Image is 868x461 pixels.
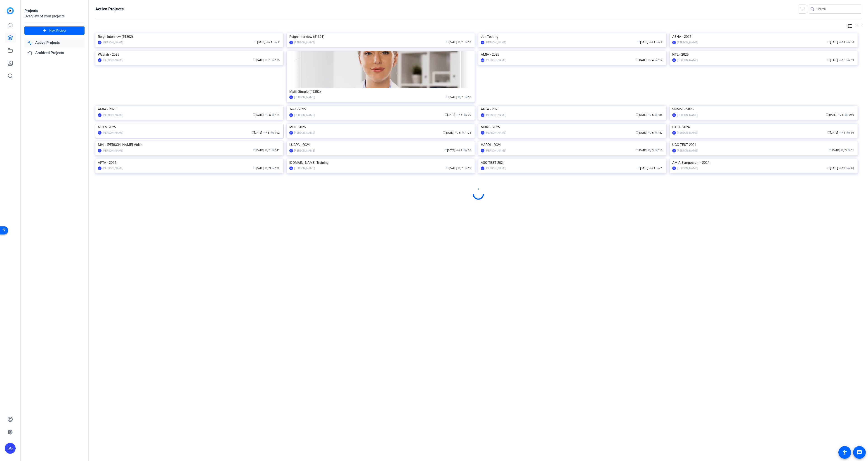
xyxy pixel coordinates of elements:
div: MHI - 2025 [289,124,472,131]
span: group [263,131,266,134]
span: [DATE] [827,167,838,170]
span: / 6 [456,113,462,116]
div: HDV [481,58,484,62]
span: group [839,166,842,169]
span: / 4 [648,59,654,62]
span: / 1 [266,41,272,44]
div: MHI - [PERSON_NAME] Video [98,141,281,148]
span: radio [272,113,275,116]
span: / 1 [839,41,845,44]
div: Test - 2025 [289,106,472,113]
div: [PERSON_NAME] [486,113,506,117]
span: calendar_today [253,113,256,116]
div: [PERSON_NAME] [486,40,506,45]
div: [PERSON_NAME] [677,166,698,171]
div: SG [98,113,101,117]
span: calendar_today [443,131,446,134]
span: / 86 [655,113,663,116]
span: calendar_today [829,149,832,151]
div: SG [672,41,676,44]
span: / 1 [848,149,854,152]
span: [DATE] [446,41,457,44]
span: radio [655,131,658,134]
div: [PERSON_NAME] [486,131,506,135]
mat-icon: filter_list [800,6,805,12]
div: SG [672,131,676,135]
span: group [458,40,460,43]
div: [DOMAIN_NAME] Training [289,159,472,166]
span: / 15 [272,59,280,62]
div: [PERSON_NAME] [486,166,506,171]
div: [PERSON_NAME] [677,113,698,117]
a: Active Projects [24,38,85,48]
span: calendar_today [446,95,449,98]
span: / 3 [841,149,847,152]
span: / 1 [649,167,655,170]
span: radio [848,149,851,151]
div: [PERSON_NAME] [294,95,315,100]
span: / 40 [846,167,854,170]
span: group [266,40,269,43]
span: [DATE] [253,149,264,152]
mat-icon: tune [847,23,852,29]
div: SG [98,131,101,135]
div: SG [289,131,293,135]
div: Matti Simple (49852) [289,88,472,95]
div: SG [289,149,293,152]
span: / 5 [265,113,271,116]
span: group [648,149,650,151]
span: / 2 [456,149,462,152]
div: APTA - 2025 [481,106,664,113]
span: [DATE] [253,167,264,170]
div: JD [481,149,484,152]
div: [PERSON_NAME] [103,166,123,171]
span: calendar_today [827,131,830,134]
span: / 6 [837,113,844,116]
div: Overview of your projects [24,14,85,19]
span: / 16 [655,149,663,152]
span: [DATE] [636,149,646,152]
span: / 1 [458,41,464,44]
span: group [841,149,843,151]
span: calendar_today [446,40,449,43]
span: / 125 [462,131,471,134]
div: SG [672,166,676,170]
span: / 59 [846,59,854,62]
span: calendar_today [251,131,254,134]
span: group [458,95,460,98]
span: / 20 [272,167,280,170]
span: group [458,166,460,169]
img: blue-gradient.svg [7,7,14,14]
span: radio [274,40,276,43]
span: / 3 [648,149,654,152]
span: [DATE] [827,41,838,44]
span: calendar_today [253,166,256,169]
span: radio [272,166,275,169]
span: / 2 [656,41,663,44]
span: [DATE] [446,96,457,99]
div: [PERSON_NAME] [677,148,698,153]
div: SG [481,131,484,135]
div: [PERSON_NAME] [486,148,506,153]
span: [DATE] [253,59,264,62]
span: radio [845,113,847,116]
span: [DATE] [253,113,264,116]
span: [DATE] [446,167,457,170]
div: [PERSON_NAME] [677,40,698,45]
div: AMIA - 2025 [98,106,281,113]
div: Reign Interview (51302) [98,33,281,40]
div: AMIA - 2025 [481,51,664,58]
span: group [839,58,842,61]
div: GV [98,58,101,62]
span: [DATE] [636,113,646,116]
span: radio [655,58,658,61]
span: [DATE] [636,59,646,62]
div: SNMMI - 2025 [672,106,855,113]
span: radio [270,131,273,134]
span: / 0 [465,41,471,44]
span: / 19 [846,131,854,134]
span: calendar_today [636,113,639,116]
span: radio [846,131,849,134]
div: [PERSON_NAME] [677,58,698,62]
span: [DATE] [444,149,455,152]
